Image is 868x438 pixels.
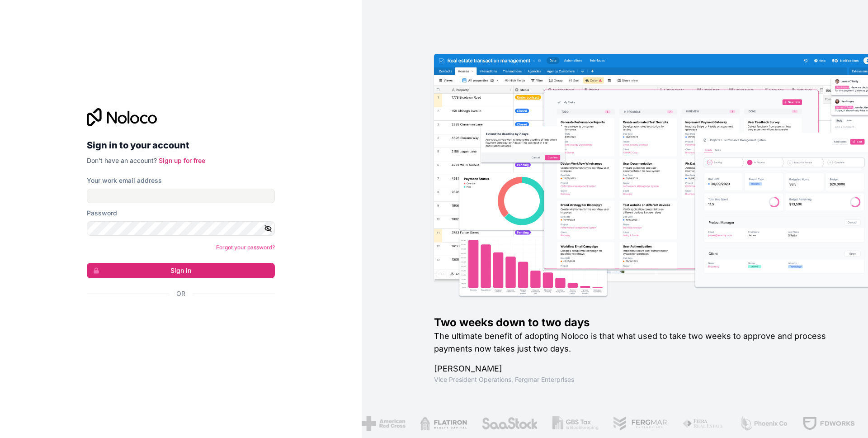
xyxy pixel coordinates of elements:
[87,157,157,164] span: Don't have an account?
[681,416,724,431] img: /assets/fiera-fwj2N5v4.png
[216,244,275,251] a: Forgot your password?
[87,209,117,218] label: Password
[612,416,667,431] img: /assets/fergmar-CudnrXN5.png
[481,416,538,431] img: /assets/saastock-C6Zbiodz.png
[552,416,597,431] img: /assets/gbstax-C-GtDUiK.png
[87,176,162,185] label: Your work email address
[361,416,405,431] img: /assets/american-red-cross-BAupjrZR.png
[87,137,275,153] h2: Sign in to your account
[434,315,839,330] h1: Two weeks down to two days
[87,263,275,278] button: Sign in
[159,157,205,164] a: Sign up for free
[802,416,854,431] img: /assets/fdworks-Bi04fVtw.png
[87,189,275,203] input: Email address
[176,289,185,298] span: Or
[434,375,839,384] h1: Vice President Operations , Fergmar Enterprises
[434,362,839,375] h1: [PERSON_NAME]
[434,330,839,355] h2: The ultimate benefit of adopting Noloco is that what used to take two weeks to approve and proces...
[82,308,272,328] iframe: Sign in with Google Button
[738,416,787,431] img: /assets/phoenix-BREaitsQ.png
[87,221,275,236] input: Password
[419,416,466,431] img: /assets/flatiron-C8eUkumj.png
